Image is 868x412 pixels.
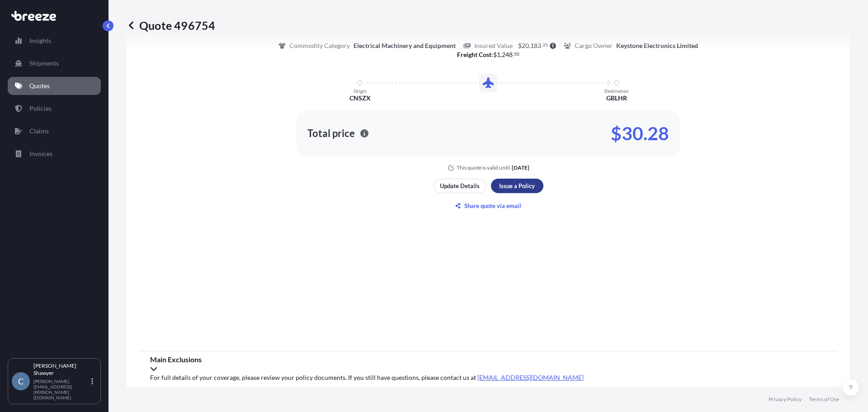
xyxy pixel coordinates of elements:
button: Issue a Policy [491,179,543,193]
p: CNSZX [349,94,371,103]
p: Origin [354,88,367,94]
p: Policies [29,104,52,113]
a: Insights [8,32,101,50]
a: Policies [8,99,101,118]
p: Share quote via email [464,201,521,210]
p: GBLHR [606,94,627,103]
span: 50 [514,52,519,56]
a: Quotes [8,77,101,95]
p: Quotes [29,81,50,90]
a: Privacy Policy [769,396,802,403]
p: [PERSON_NAME][EMAIL_ADDRESS][PERSON_NAME][DOMAIN_NAME] [33,379,90,400]
a: Claims [8,122,101,140]
p: Insights [29,36,51,45]
span: , [500,52,502,58]
p: [DATE] [512,164,529,171]
p: $30.28 [611,126,669,141]
a: Invoices [8,145,101,163]
span: For full details of your coverage, please review your policy documents. If you still have questio... [150,373,826,382]
span: $ [493,52,497,58]
b: Freight Cost [457,51,491,58]
button: Update Details [434,179,486,193]
p: Total price [307,129,355,138]
div: Main Exclusions [150,355,826,373]
button: Share quote via email [434,199,543,213]
span: . [513,52,514,56]
span: C [18,377,24,386]
p: [PERSON_NAME] Shawyer [33,362,90,377]
p: : [457,50,520,59]
p: Issue a Policy [499,181,535,190]
span: 1 [497,52,500,58]
p: Invoices [29,149,52,158]
p: Quote 496754 [127,18,215,33]
a: [EMAIL_ADDRESS][DOMAIN_NAME] [477,374,584,381]
a: Terms of Use [809,396,839,403]
p: Update Details [440,181,480,190]
p: Shipments [29,59,59,68]
a: Shipments [8,54,101,72]
p: Claims [29,127,49,136]
span: Main Exclusions [150,355,826,364]
span: 248 [502,52,513,58]
p: Destination [604,88,629,94]
p: This quote is valid until [457,164,510,171]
